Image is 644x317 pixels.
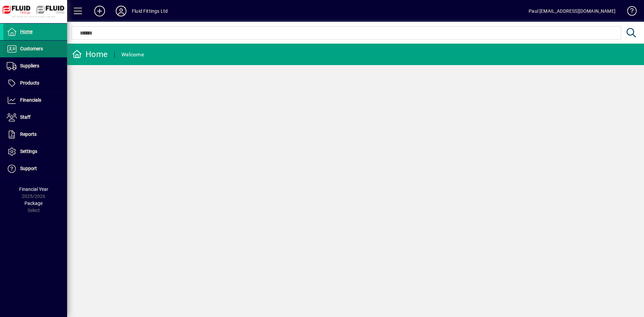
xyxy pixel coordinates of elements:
[622,1,636,23] a: Knowledge Base
[3,109,67,126] a: Staff
[20,97,41,103] span: Financials
[3,75,67,92] a: Products
[89,5,110,17] button: Add
[72,49,108,60] div: Home
[20,166,37,171] span: Support
[3,92,67,109] a: Financials
[121,49,144,60] div: Welcome
[110,5,132,17] button: Profile
[24,201,43,206] span: Package
[20,29,33,34] span: Home
[20,131,37,137] span: Reports
[20,46,43,51] span: Customers
[3,126,67,143] a: Reports
[20,114,31,120] span: Staff
[19,187,48,192] span: Financial Year
[529,6,615,16] div: Paul [EMAIL_ADDRESS][DOMAIN_NAME]
[3,143,67,160] a: Settings
[20,80,39,86] span: Products
[20,63,39,68] span: Suppliers
[132,6,168,16] div: Fluid Fittings Ltd
[20,149,37,154] span: Settings
[3,160,67,177] a: Support
[3,41,67,57] a: Customers
[3,58,67,74] a: Suppliers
